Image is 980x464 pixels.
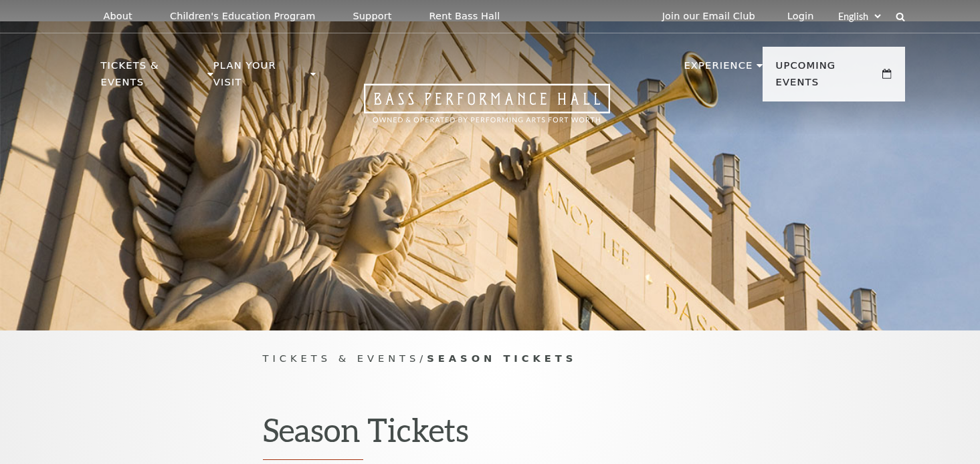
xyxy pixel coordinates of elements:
[429,11,500,22] p: Rent Bass Hall
[263,351,718,367] p: /
[101,57,205,98] p: Tickets & Events
[213,57,307,98] p: Plan Your Visit
[104,11,132,22] p: About
[776,57,880,98] p: Upcoming Events
[263,353,420,364] span: Tickets & Events
[170,11,316,22] p: Children's Education Program
[836,10,883,23] select: Select:
[263,411,718,460] h1: Season Tickets
[353,11,392,22] p: Support
[684,57,753,81] p: Experience
[427,353,577,364] span: Season Tickets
